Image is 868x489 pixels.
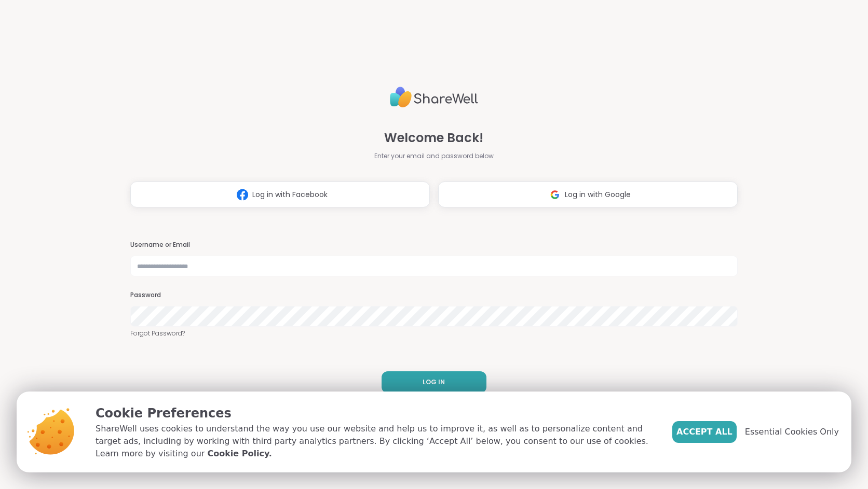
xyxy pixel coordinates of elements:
p: Cookie Preferences [96,404,656,423]
a: Cookie Policy. [207,448,272,460]
h3: Username or Email [130,241,738,249]
p: ShareWell uses cookies to understand the way you use our website and help us to improve it, as we... [96,423,656,460]
button: Accept All [672,421,737,443]
button: Log in with Google [438,181,738,207]
span: LOG IN [423,378,445,387]
button: LOG IN [382,371,486,393]
span: Essential Cookies Only [745,426,839,438]
a: Forgot Password? [130,329,738,338]
span: Welcome Back! [384,129,483,147]
span: Accept All [676,426,733,438]
button: Log in with Facebook [130,181,430,207]
span: Enter your email and password below [374,151,494,161]
h3: Password [130,291,738,300]
span: Log in with Google [565,189,631,200]
img: ShareWell Logo [390,82,478,112]
img: ShareWell Logomark [233,185,252,204]
img: ShareWell Logomark [545,185,565,204]
span: Log in with Facebook [252,189,328,200]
